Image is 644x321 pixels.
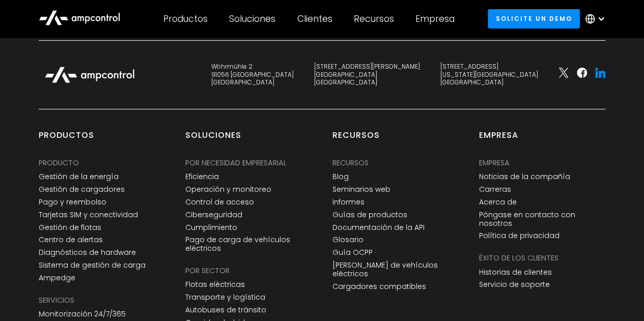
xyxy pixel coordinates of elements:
a: Historias de clientes [479,268,552,277]
a: Diagnósticos de hardware [39,248,136,257]
div: Recursos [354,13,394,24]
a: Flotas eléctricas [185,280,245,289]
a: Documentación de la API [332,223,425,232]
div: [STREET_ADDRESS][PERSON_NAME] [GEOGRAPHIC_DATA] [GEOGRAPHIC_DATA] [314,63,420,86]
div: Wöhrmühle 2 91056 [GEOGRAPHIC_DATA] [GEOGRAPHIC_DATA] [211,63,294,86]
div: Soluciones [229,13,275,24]
a: Tarjetas SIM y conectividad [39,211,138,219]
a: Póngase en contacto con nosotros [479,211,605,228]
div: Productos [163,13,208,24]
img: Ampcontrol Logo [39,61,141,89]
div: PRODUCTO [39,157,79,168]
a: Cumplimiento [185,223,237,232]
div: Empresa [415,13,455,24]
div: Clientes [297,13,332,24]
a: Cargadores compatibles [332,282,426,291]
a: Guía OCPP [332,248,373,257]
a: Glosario [332,236,363,244]
a: Control de acceso [185,198,254,207]
div: POR NECESIDAD EMPRESARIAL [185,157,287,168]
a: Pago de carga de vehículos eléctricos [185,236,312,253]
a: Monitorización 24/7/365 [39,310,126,318]
div: Éxito de los clientes [479,252,558,264]
a: Acerca de [479,198,517,207]
div: [STREET_ADDRESS] [US_STATE][GEOGRAPHIC_DATA] [GEOGRAPHIC_DATA] [440,63,538,86]
div: SERVICIOS [39,295,74,306]
a: Autobuses de tránsito [185,306,266,314]
a: Gestión de cargadores [39,185,125,194]
div: Recursos [332,157,369,168]
a: Política de privacidad [479,231,559,240]
a: Centro de alertas [39,236,103,244]
a: Seminarios web [332,185,390,194]
a: Sistema de gestión de carga [39,261,146,270]
a: Gestión de la energía [39,172,119,181]
div: Empresa [479,130,518,149]
a: Ampedge [39,274,75,282]
a: Ciberseguridad [185,211,242,219]
a: Blog [332,172,349,181]
div: POR SECTOR [185,265,230,276]
div: Recursos [332,130,380,149]
a: Servicio de soporte [479,280,550,289]
div: productos [39,130,94,149]
a: [PERSON_NAME] de vehículos eléctricos [332,261,459,278]
div: Soluciones [185,130,241,149]
a: Gestión de flotas [39,223,101,232]
a: Pago y reembolso [39,198,106,207]
a: Eficiencia [185,172,219,181]
a: Guías de productos [332,211,407,219]
a: Informes [332,198,365,207]
div: Empresa [479,157,510,168]
a: Transporte y logística [185,293,265,302]
a: Carreras [479,185,511,194]
a: Noticias de la compañía [479,172,570,181]
a: Operación y monitoreo [185,185,271,194]
a: Solicite un demo [488,9,580,28]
